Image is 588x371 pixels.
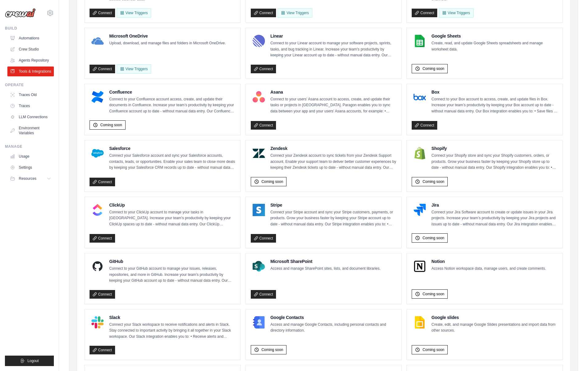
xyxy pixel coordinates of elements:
[431,202,558,208] h4: Jira
[270,33,397,39] h4: Linear
[422,347,444,352] span: Coming soon
[270,202,397,208] h4: Stripe
[7,123,54,138] a: Environment Variables
[431,89,558,95] h4: Box
[7,90,54,100] a: Traces Old
[91,316,104,329] img: Slack Logo
[431,145,558,151] h4: Shopify
[90,9,115,17] a: Connect
[412,9,437,17] a: Connect
[109,266,235,284] p: Connect to your GitHub account to manage your issues, releases, repositories, and more in GitHub....
[431,33,558,39] h4: Google Sheets
[109,145,235,151] h4: Salesforce
[109,153,235,171] p: Connect your Salesforce account and sync your Salesforce accounts, contacts, leads, or opportunit...
[251,234,276,243] a: Connect
[91,204,104,216] img: ClickUp Logo
[109,202,235,208] h4: ClickUp
[431,322,558,334] p: Create, edit, and manage Google Slides presentations and import data from other sources.
[90,178,115,186] a: Connect
[91,35,104,47] img: Microsoft OneDrive Logo
[414,147,426,159] img: Shopify Logo
[5,8,36,18] img: Logo
[7,174,54,183] button: Resources
[431,209,558,228] p: Connect your Jira Software account to create or update issues in your Jira projects. Increase you...
[270,40,397,58] p: Connect to your Linear account to manage your software projects, sprints, tasks, and bug tracking...
[270,322,397,334] p: Access and manage Google Contacts, including personal contacts and directory information.
[414,260,426,272] img: Notion Logo
[270,266,381,272] p: Access and manage SharePoint sites, lists, and document libraries.
[109,33,226,39] h4: Microsoft OneDrive
[7,151,54,161] a: Usage
[431,96,558,115] p: Connect to your Box account to access, create, and update files in Box. Increase your team’s prod...
[278,8,312,18] : View Triggers
[7,67,54,76] a: Tools & Integrations
[5,144,54,149] div: Manage
[270,145,397,151] h4: Zendesk
[414,35,426,47] img: Google Sheets Logo
[262,347,283,352] span: Coming soon
[270,258,381,264] h4: Microsoft SharePoint
[90,65,115,73] a: Connect
[431,40,558,52] p: Create, read, and update Google Sheets spreadsheets and manage worksheet data.
[253,260,265,272] img: Microsoft SharePoint Logo
[431,153,558,171] p: Connect your Shopify store and sync your Shopify customers, orders, or products. Grow your busine...
[412,121,437,130] a: Connect
[439,8,473,18] : View Triggers
[7,55,54,65] a: Agents Repository
[270,314,397,321] h4: Google Contacts
[253,316,265,329] img: Google Contacts Logo
[251,65,276,73] a: Connect
[414,316,426,329] img: Google slides Logo
[422,292,444,296] span: Coming soon
[5,83,54,87] div: Operate
[7,163,54,172] a: Settings
[253,147,265,159] img: Zendesk Logo
[100,123,122,127] span: Coming soon
[109,258,235,264] h4: GitHub
[90,290,115,299] a: Connect
[253,35,265,47] img: Linear Logo
[431,266,546,272] p: Access Notion workspace data, manage users, and create comments.
[91,147,104,159] img: Salesforce Logo
[422,236,444,240] span: Coming soon
[251,121,276,130] a: Connect
[27,358,39,363] span: Logout
[91,91,104,103] img: Confluence Logo
[7,44,54,54] a: Crew Studio
[5,26,54,31] div: Build
[109,314,235,321] h4: Slack
[7,33,54,43] a: Automations
[251,9,276,17] a: Connect
[270,209,397,228] p: Connect your Stripe account and sync your Stripe customers, payments, or products. Grow your busi...
[422,66,444,71] span: Coming soon
[414,204,426,216] img: Jira Logo
[109,209,235,228] p: Connect to your ClickUp account to manage your tasks in [GEOGRAPHIC_DATA]. Increase your team’s p...
[109,40,226,46] p: Upload, download, and manage files and folders in Microsoft OneDrive.
[90,346,115,354] a: Connect
[7,101,54,111] a: Traces
[251,290,276,299] a: Connect
[262,179,283,184] span: Coming soon
[431,314,558,321] h4: Google slides
[117,8,151,18] button: View Triggers
[414,91,426,103] img: Box Logo
[90,234,115,243] a: Connect
[7,112,54,122] a: LLM Connections
[109,322,235,340] p: Connect your Slack workspace to receive notifications and alerts in Slack. Stay connected to impo...
[270,89,397,95] h4: Asana
[91,260,104,272] img: GitHub Logo
[117,64,151,74] : View Triggers
[253,91,265,103] img: Asana Logo
[19,176,36,181] span: Resources
[270,153,397,171] p: Connect your Zendesk account to sync tickets from your Zendesk Support account. Enable your suppo...
[5,356,54,366] button: Logout
[109,96,235,115] p: Connect to your Confluence account access, create, and update their documents in Confluence. Incr...
[270,96,397,115] p: Connect to your users’ Asana account to access, create, and update their tasks or projects in [GE...
[422,179,444,184] span: Coming soon
[109,89,235,95] h4: Confluence
[431,258,546,264] h4: Notion
[253,204,265,216] img: Stripe Logo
